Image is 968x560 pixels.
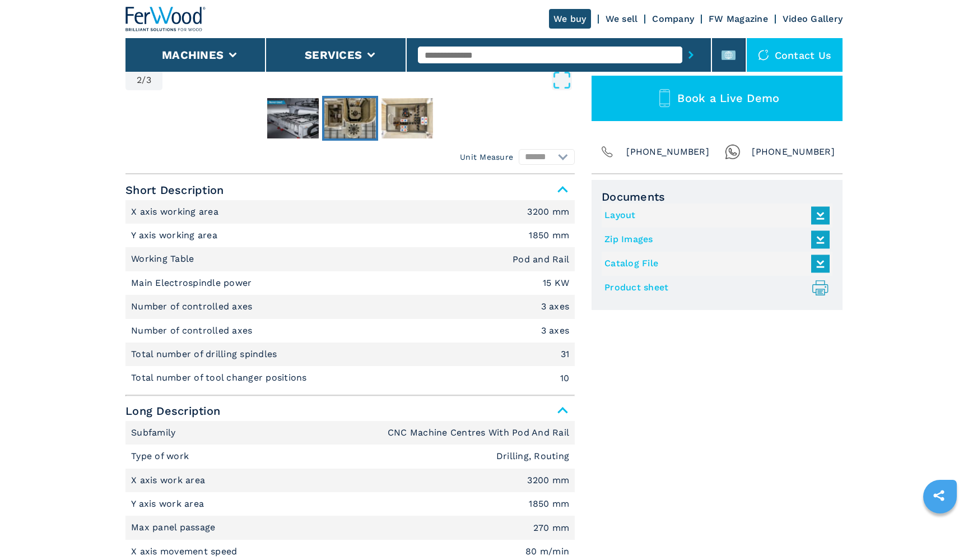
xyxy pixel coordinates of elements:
img: Phone [599,144,615,160]
em: 1850 mm [529,231,569,240]
img: 6781de618f4ea2a9124c1d9a9049703c [324,98,376,138]
em: Unit Measure [460,151,513,163]
a: Zip Images [604,230,824,249]
p: X axis movement speed [131,545,240,558]
em: 15 KW [543,279,569,288]
em: CNC Machine Centres With Pod And Rail [388,428,569,437]
p: Y axis work area [131,498,207,510]
span: Long Description [125,401,575,421]
span: Short Description [125,180,575,200]
em: 3 axes [541,326,570,335]
a: sharethis [925,482,953,510]
div: Short Description [125,200,575,390]
p: Main Electrospindle power [131,277,255,289]
a: Company [652,13,694,24]
iframe: Chat [920,510,960,552]
p: Max panel passage [131,521,218,534]
span: 2 [137,76,142,85]
em: 10 [560,374,570,383]
a: Catalog File [604,254,824,273]
img: Contact us [758,49,769,61]
em: 1850 mm [529,499,569,508]
em: Drilling, Routing [496,452,569,461]
p: Subfamily [131,427,179,439]
em: 3 axes [541,302,570,311]
p: X axis work area [131,474,208,487]
img: 37ced464391e4e9fb269dfaf2d1b2578 [267,98,319,138]
em: Pod and Rail [513,255,569,264]
p: Total number of drilling spindles [131,348,280,360]
a: Layout [604,206,824,225]
span: / [142,76,146,85]
em: 3200 mm [527,476,569,485]
p: Number of controlled axes [131,325,255,337]
p: Total number of tool changer positions [131,372,310,384]
p: Number of controlled axes [131,300,255,313]
button: Go to Slide 3 [379,96,435,141]
a: FW Magazine [709,13,768,24]
a: Video Gallery [783,13,843,24]
em: 270 mm [533,524,570,533]
button: submit-button [682,42,700,68]
div: Contact us [747,38,843,72]
nav: Thumbnail Navigation [125,96,575,141]
a: We buy [549,9,591,29]
p: X axis working area [131,206,221,218]
button: Open Fullscreen [165,70,572,90]
img: Whatsapp [725,144,741,160]
button: Machines [162,48,224,62]
em: 3200 mm [527,207,569,216]
span: Book a Live Demo [677,91,779,105]
span: [PHONE_NUMBER] [752,144,835,160]
a: Product sheet [604,279,824,297]
button: Services [305,48,362,62]
button: Go to Slide 2 [322,96,378,141]
img: 10f1c9f45b89e0ba9de0ec94874fb202 [381,98,433,138]
p: Y axis working area [131,229,220,242]
span: [PHONE_NUMBER] [626,144,709,160]
button: Go to Slide 1 [265,96,321,141]
span: 3 [146,76,151,85]
span: Documents [602,190,832,203]
p: Working Table [131,253,197,265]
p: Type of work [131,450,192,462]
button: Book a Live Demo [592,76,843,121]
em: 80 m/min [525,547,569,556]
img: Ferwood [125,7,206,31]
em: 31 [561,350,570,359]
a: We sell [606,13,638,24]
